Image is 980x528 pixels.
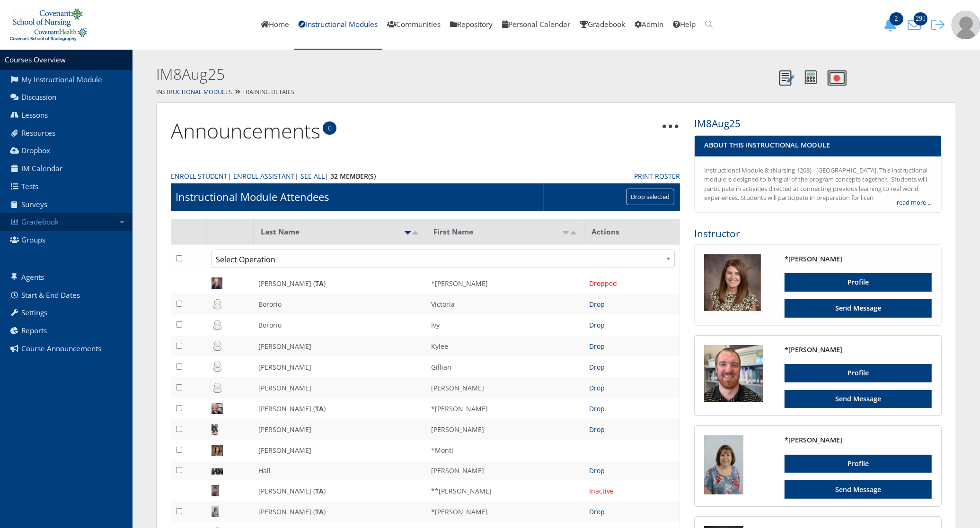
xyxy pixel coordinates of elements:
img: Calculator [805,70,817,84]
td: [PERSON_NAME] [426,377,584,398]
td: [PERSON_NAME] ( ) [254,273,426,294]
img: asc.png [562,231,570,234]
a: Drop [589,507,605,516]
button: 291 [904,18,928,32]
a: Profile [785,364,932,382]
a: Drop [589,425,605,434]
img: 528_125_125.jpg [704,435,743,494]
td: Gillian [426,356,584,377]
a: Drop [589,300,605,309]
td: [PERSON_NAME] [426,461,584,480]
td: [PERSON_NAME] ( ) [254,398,426,419]
a: Drop [589,342,605,351]
th: First Name [426,219,584,245]
img: desc.png [570,231,577,234]
h4: About This Instructional Module [704,140,932,150]
div: Instructional Module 8: (Nursing 1208) - [GEOGRAPHIC_DATA]. This instructional module is designed... [704,166,932,203]
h3: IM8Aug25 [694,117,942,130]
div: Inactive [589,486,675,496]
a: Drop [589,383,605,392]
td: [PERSON_NAME] ( ) [254,501,426,522]
td: Ivy [426,315,584,336]
a: See All [300,171,325,181]
h1: Instructional Module Attendees [176,190,329,204]
td: *Monti [426,440,584,461]
a: Send Message [785,390,932,408]
b: TA [315,279,324,288]
span: 2 [890,12,903,26]
img: Record Video Note [828,70,847,86]
a: Profile [785,455,932,473]
b: TA [315,507,324,516]
h2: IM8Aug25 [156,64,774,85]
input: Drop selected [626,189,674,205]
a: Send Message [785,299,932,318]
td: [PERSON_NAME] [254,440,426,461]
a: Drop [589,363,605,372]
h4: *[PERSON_NAME] [785,254,932,264]
span: 0 [323,121,336,135]
a: Announcements0 [171,117,320,145]
th: Actions [584,219,680,245]
a: Enroll Student [171,171,228,181]
a: Profile [785,273,932,292]
td: *[PERSON_NAME] [426,501,584,522]
h4: *[PERSON_NAME] [785,435,932,445]
td: Kylee [426,336,584,356]
div: | | | [171,171,620,181]
td: [PERSON_NAME] [254,356,426,377]
img: user-profile-default-picture.png [952,11,980,39]
td: Bororio [254,315,426,336]
a: Courses Overview [5,55,66,65]
img: 521_125_125.jpg [704,254,761,311]
img: asc_active.png [404,231,412,234]
td: Hall [254,461,426,480]
img: 2940_125_125.jpg [704,345,763,402]
b: TA [315,486,324,495]
td: *[PERSON_NAME] [426,398,584,419]
a: read more ... [897,198,932,208]
b: TA [315,404,324,413]
td: Bororio [254,294,426,314]
div: Training Details [132,86,980,99]
span: 291 [914,12,927,26]
a: Drop [589,320,605,329]
a: Instructional Modules [156,88,232,96]
th: Last Name [254,219,426,245]
h3: Instructor [694,227,942,241]
td: [PERSON_NAME] [254,419,426,440]
h4: *[PERSON_NAME] [785,345,932,355]
td: [PERSON_NAME] ( ) [254,480,426,501]
a: Send Message [785,480,932,499]
td: **[PERSON_NAME] [426,480,584,501]
td: Victoria [426,294,584,314]
a: Drop [589,466,605,475]
img: Notes [779,70,795,86]
a: Enroll Assistant [233,171,295,181]
img: desc.png [412,231,419,234]
a: 291 [904,19,928,29]
td: *[PERSON_NAME] [426,273,584,294]
a: 2 [881,19,904,29]
a: Print Roster [634,171,680,181]
button: 2 [881,18,904,32]
td: [PERSON_NAME] [254,377,426,398]
a: Drop [589,404,605,413]
td: [PERSON_NAME] [426,419,584,440]
div: Dropped [589,278,675,288]
td: [PERSON_NAME] [254,336,426,356]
